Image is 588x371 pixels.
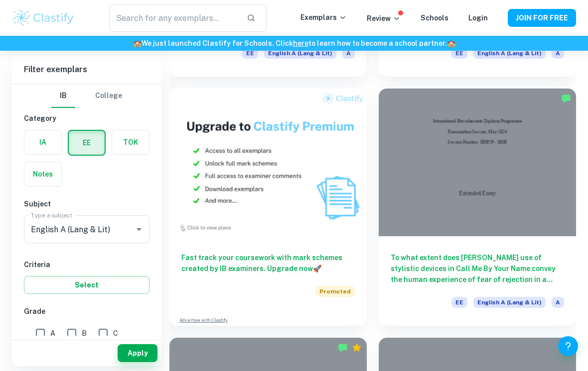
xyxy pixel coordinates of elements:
[342,48,355,59] span: A
[95,84,122,108] button: College
[552,48,564,59] span: A
[51,84,75,108] button: IB
[109,4,239,32] input: Search for any exemplars...
[169,89,367,236] img: Thumbnail
[24,130,61,154] button: IA
[300,12,347,23] p: Exemplars
[50,328,55,339] span: A
[24,259,149,270] h6: Criteria
[293,39,308,47] a: here
[118,344,157,362] button: Apply
[113,328,118,339] span: C
[473,48,546,59] span: English A (Lang & Lit)
[352,343,362,353] div: Premium
[264,48,336,59] span: English A (Lang & Lit)
[338,343,348,353] img: Marked
[2,38,586,49] h6: We just launched Clastify for Schools. Click to learn how to become a school partner.
[421,14,448,22] a: Schools
[12,56,161,84] h6: Filter exemplars
[24,276,149,294] button: Select
[473,297,546,308] span: English A (Lang & Lit)
[313,265,321,273] span: 🚀
[24,306,149,317] h6: Grade
[24,113,149,124] h6: Category
[451,297,467,308] span: EE
[31,211,72,219] label: Type a subject
[82,328,87,339] span: B
[561,93,571,103] img: Marked
[112,130,149,154] button: TOK
[132,222,146,236] button: Open
[181,252,355,274] h6: Fast track your coursework with mark schemes created by IB examiners. Upgrade now
[315,286,355,297] span: Promoted
[179,317,228,324] a: Advertise with Clastify
[451,48,467,59] span: EE
[379,89,576,326] a: To what extent does [PERSON_NAME] use of stylistic devices in Call Me By Your Name convey the hum...
[133,39,142,47] span: 🏫
[24,162,61,186] button: Notes
[508,9,576,27] button: JOIN FOR FREE
[391,252,564,285] h6: To what extent does [PERSON_NAME] use of stylistic devices in Call Me By Your Name convey the hum...
[558,336,578,356] button: Help and Feedback
[367,13,401,24] p: Review
[12,8,75,28] img: Clastify logo
[51,84,122,108] div: Filter type choice
[242,48,258,59] span: EE
[552,297,564,308] span: A
[447,39,455,47] span: 🏫
[468,14,488,22] a: Login
[69,131,105,155] button: EE
[24,198,149,209] h6: Subject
